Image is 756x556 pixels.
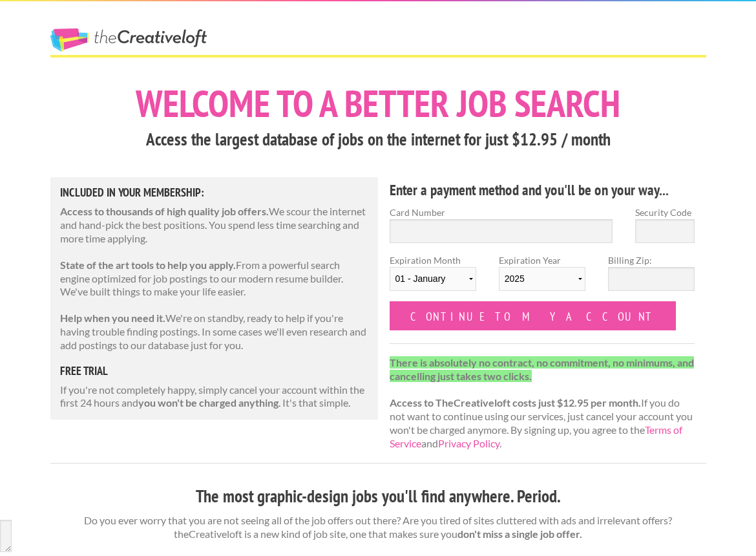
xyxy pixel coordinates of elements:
p: We scour the internet and hand-pick the best positions. You spend less time searching and more ti... [60,205,369,245]
a: Privacy Policy [438,437,499,449]
label: Card Number [390,206,613,219]
label: Billing Zip: [608,253,695,267]
input: Continue to my account [390,301,677,330]
select: Expiration Month [390,267,476,291]
h4: Enter a payment method and you'll be on your way... [390,180,695,200]
h3: The most graphic-design jobs you'll find anywhere. Period. [50,484,706,509]
label: Expiration Year [499,253,585,301]
strong: Help when you need it. [60,312,165,324]
strong: don't miss a single job offer. [457,528,582,540]
p: From a powerful search engine optimized for job postings to our modern resume builder. We've buil... [60,259,369,299]
strong: There is absolutely no contract, no commitment, no minimums, and cancelling just takes two clicks. [390,356,694,382]
strong: you won't be charged anything [138,396,278,409]
p: We're on standby, ready to help if you're having trouble finding postings. In some cases we'll ev... [60,312,369,352]
h5: Included in Your Membership: [60,187,369,198]
p: If you're not completely happy, simply cancel your account within the first 24 hours and . It's t... [60,383,369,411]
strong: State of the art tools to help you apply. [60,259,236,271]
h5: free trial [60,365,369,377]
a: The Creative Loft [50,28,207,52]
label: Security Code [635,206,695,219]
p: If you do not want to continue using our services, just cancel your account you won't be charged ... [390,356,695,451]
a: Terms of Service [390,423,682,449]
label: Expiration Month [390,253,476,301]
strong: Access to TheCreativeloft costs just $12.95 per month. [390,396,641,409]
h3: Access the largest database of jobs on the internet for just $12.95 / month [50,127,706,152]
h1: Welcome to a better job search [50,85,706,122]
select: Expiration Year [499,267,585,291]
strong: Access to thousands of high quality job offers. [60,205,269,217]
